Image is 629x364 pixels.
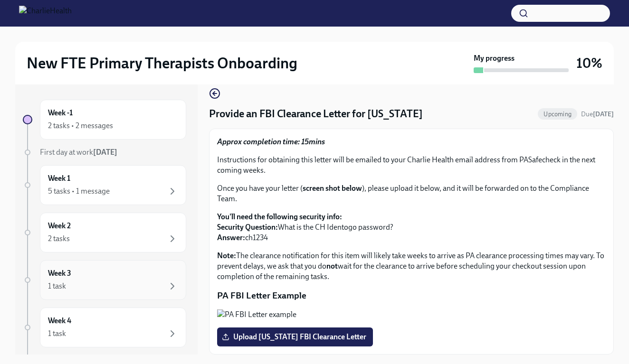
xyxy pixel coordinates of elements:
[303,184,362,193] strong: screen shot below
[224,332,366,342] span: Upload [US_STATE] FBI Clearance Letter
[48,121,113,131] div: 2 tasks • 2 messages
[48,281,66,291] div: 1 task
[23,213,186,252] a: Week 22 tasks
[48,268,71,279] h6: Week 3
[48,233,70,244] div: 2 tasks
[48,186,110,196] div: 5 tasks • 1 message
[217,251,236,260] strong: Note:
[48,221,71,231] h6: Week 2
[23,308,186,347] a: Week 41 task
[48,328,66,339] div: 1 task
[209,107,423,121] h4: Provide an FBI Clearance Letter for [US_STATE]
[27,54,297,73] h2: New FTE Primary Therapists Onboarding
[217,327,373,346] label: Upload [US_STATE] FBI Clearance Letter
[217,289,606,302] p: PA FBI Letter Example
[217,212,606,243] p: What is the CH Identogo password? ch1234
[581,110,614,119] span: September 25th, 2025 10:00
[593,110,614,118] strong: [DATE]
[217,223,278,232] strong: Security Question:
[48,316,71,326] h6: Week 4
[217,183,606,204] p: Once you have your letter ( ), please upload it below, and it will be forwarded on to the Complia...
[326,261,338,271] strong: not
[538,111,577,118] span: Upcoming
[217,155,606,176] p: Instructions for obtaining this letter will be emailed to your Charlie Health email address from ...
[474,53,515,64] strong: My progress
[93,148,117,157] strong: [DATE]
[23,165,186,205] a: Week 15 tasks • 1 message
[48,173,70,184] h6: Week 1
[217,251,606,282] p: The clearance notification for this item will likely take weeks to arrive as PA clearance process...
[217,137,325,146] strong: Approx completion time: 15mins
[576,55,602,72] h3: 10%
[23,260,186,300] a: Week 31 task
[19,6,72,21] img: CharlieHealth
[23,147,186,158] a: First day at work[DATE]
[217,233,245,242] strong: Answer:
[581,110,614,118] span: Due
[40,148,117,157] span: First day at work
[217,212,342,221] strong: You'll need the following security info:
[48,108,73,118] h6: Week -1
[217,309,606,320] button: Zoom image
[23,100,186,140] a: Week -12 tasks • 2 messages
